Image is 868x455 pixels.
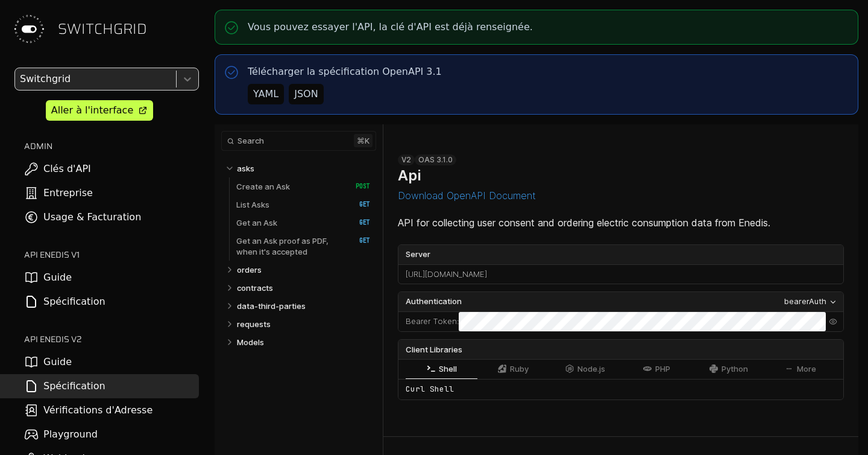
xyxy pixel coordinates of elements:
p: asks [237,163,254,174]
span: POST [347,182,370,191]
span: Node.js [577,364,605,374]
a: Create an Ask POST [236,177,370,196]
h2: API ENEDIS v2 [24,333,199,345]
h2: ADMIN [24,140,199,152]
p: data-third-parties [237,301,306,311]
div: : [398,312,459,331]
button: JSON [289,84,323,104]
label: Server [398,245,843,264]
p: API for collecting user consent and ordering electric consumption data from Enedis. [398,215,844,230]
p: requests [237,319,271,329]
span: Search [237,136,264,145]
p: Models [237,337,264,348]
div: Aller à l'interface [51,103,133,118]
span: Python [722,364,748,374]
a: orders [237,261,371,279]
span: PHP [655,364,670,374]
div: YAML [253,87,278,101]
span: GET [347,218,370,227]
button: Download OpenAPI Document [398,190,536,201]
span: Authentication [406,296,462,308]
label: Bearer Token [406,316,457,328]
p: List Asks [236,199,269,210]
a: Models [237,333,371,351]
div: v2 [398,154,415,165]
div: bearerAuth [784,296,826,308]
a: List Asks GET [236,196,370,214]
kbd: ⌘ k [354,134,373,147]
p: Vous pouvez essayer l'API, la clé d'API est déjà renseignée. [248,20,533,34]
p: contracts [237,282,273,293]
a: Aller à l'interface [46,100,153,121]
p: Get an Ask [236,217,277,228]
a: contracts [237,279,371,297]
span: GET [347,237,370,245]
p: orders [237,264,262,275]
span: Ruby [510,364,529,374]
div: JSON [294,87,318,101]
h1: Api [398,167,421,184]
p: Télécharger la spécification OpenAPI 3.1 [248,65,442,79]
p: Create an Ask [236,181,290,192]
span: Shell [439,364,457,374]
a: Get an Ask GET [236,214,370,232]
a: requests [237,315,371,333]
a: data-third-parties [237,297,371,315]
a: Get an Ask proof as PDF, when it's accepted GET [236,232,370,261]
p: Get an Ask proof as PDF, when it's accepted [236,235,343,257]
div: OAS 3.1.0 [415,154,456,165]
div: Curl Shell [398,379,843,399]
span: GET [347,200,370,209]
button: bearerAuth [781,295,841,308]
div: [URL][DOMAIN_NAME] [398,265,843,284]
a: asks [237,159,371,177]
div: Client Libraries [398,340,843,359]
span: SWITCHGRID [58,19,147,39]
button: YAML [248,84,284,104]
img: Switchgrid Logo [10,10,48,48]
h2: API ENEDIS v1 [24,249,199,261]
